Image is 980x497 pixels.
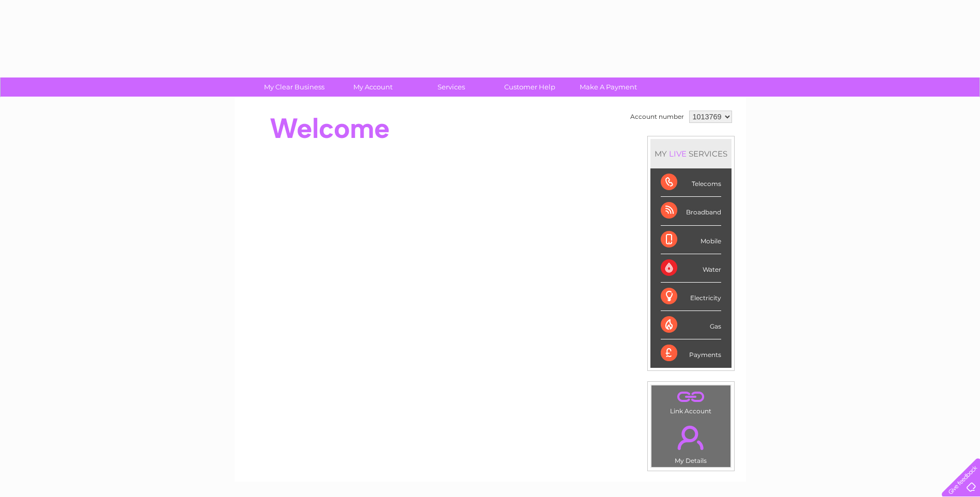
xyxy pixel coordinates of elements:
a: My Clear Business [252,77,337,97]
td: Link Account [651,385,731,417]
div: Gas [661,311,721,339]
div: LIVE [667,149,689,159]
div: MY SERVICES [650,139,732,168]
td: My Details [651,417,731,468]
a: My Account [330,77,415,97]
div: Broadband [661,197,721,225]
div: Mobile [661,226,721,254]
a: . [654,420,728,456]
a: . [654,388,728,406]
div: Electricity [661,283,721,311]
a: Services [409,77,494,97]
a: Customer Help [487,77,572,97]
a: Make A Payment [566,77,651,97]
td: Account number [628,108,687,126]
div: Telecoms [661,168,721,197]
div: Water [661,254,721,283]
div: Payments [661,339,721,367]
